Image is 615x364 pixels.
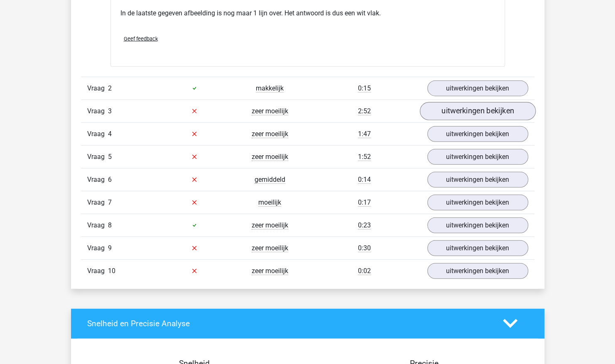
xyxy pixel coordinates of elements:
[427,126,528,142] a: uitwerkingen bekijken
[358,153,371,161] span: 1:52
[108,244,112,252] span: 9
[358,130,371,138] span: 1:47
[427,217,528,233] a: uitwerkingen bekijken
[252,267,288,275] span: zeer moeilijk
[108,221,112,229] span: 8
[87,83,108,93] span: Vraag
[87,243,108,253] span: Vraag
[358,176,371,184] span: 0:14
[358,244,371,252] span: 0:30
[358,198,371,207] span: 0:17
[427,149,528,165] a: uitwerkingen bekijken
[108,153,112,161] span: 5
[87,152,108,162] span: Vraag
[87,129,108,139] span: Vraag
[258,198,281,207] span: moeilijk
[124,36,158,42] span: Geef feedback
[252,107,288,115] span: zeer moeilijk
[358,84,371,93] span: 0:15
[87,198,108,208] span: Vraag
[427,240,528,256] a: uitwerkingen bekijken
[427,172,528,188] a: uitwerkingen bekijken
[427,81,528,96] a: uitwerkingen bekijken
[108,176,112,183] span: 6
[427,263,528,279] a: uitwerkingen bekijken
[358,221,371,230] span: 0:23
[108,107,112,115] span: 3
[108,198,112,206] span: 7
[87,319,490,328] h4: Snelheid en Precisie Analyse
[108,267,115,275] span: 10
[87,266,108,276] span: Vraag
[120,8,495,18] p: In de laatste gegeven afbeelding is nog maar 1 lijn over. Het antwoord is dus een wit vlak.
[256,84,284,93] span: makkelijk
[87,106,108,116] span: Vraag
[419,102,535,120] a: uitwerkingen bekijken
[87,175,108,185] span: Vraag
[108,130,112,138] span: 4
[108,84,112,92] span: 2
[252,153,288,161] span: zeer moeilijk
[427,195,528,210] a: uitwerkingen bekijken
[255,176,285,184] span: gemiddeld
[87,220,108,230] span: Vraag
[252,221,288,230] span: zeer moeilijk
[358,267,371,275] span: 0:02
[358,107,371,115] span: 2:52
[252,244,288,252] span: zeer moeilijk
[252,130,288,138] span: zeer moeilijk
